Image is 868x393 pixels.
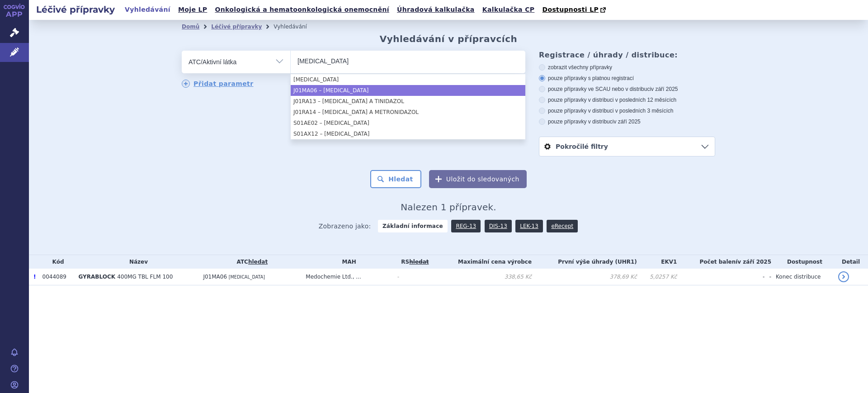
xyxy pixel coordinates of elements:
a: Vyhledávání [122,4,173,16]
a: DIS-13 [485,220,512,232]
span: [MEDICAL_DATA] [229,275,265,279]
td: - [764,269,771,285]
a: detail [838,271,849,282]
span: v září 2025 [737,259,771,265]
a: Domů [182,24,199,30]
label: pouze přípravky v distribuci [539,118,715,125]
span: 400MG TBL FLM 100 [117,274,173,280]
a: Léčivé přípravky [211,24,262,30]
label: pouze přípravky v distribuci v posledních 12 měsících [539,96,715,104]
a: REG-13 [451,220,481,232]
label: pouze přípravky v distribuci v posledních 3 měsících [539,107,715,114]
td: Medochemie Ltd., ... [301,269,392,285]
h3: Registrace / úhrady / distribuce: [539,51,715,59]
label: pouze přípravky ve SCAU nebo v distribuci [539,85,715,93]
li: S01AX12 – [MEDICAL_DATA] [291,128,525,139]
td: - [677,269,764,285]
label: pouze přípravky s platnou registrací [539,75,715,82]
th: Kód [38,255,74,269]
a: hledat [248,259,268,265]
td: 378,69 Kč [532,269,637,285]
th: Maximální cena výrobce [433,255,532,269]
th: Dostupnost [771,255,834,269]
th: EKV1 [637,255,677,269]
li: J01RA14 – [MEDICAL_DATA] A METRONIDAZOL [291,107,525,118]
del: hledat [409,259,429,265]
span: v září 2025 [651,86,678,92]
a: Kalkulačka CP [480,4,538,16]
label: zobrazit všechny přípravky [539,64,715,71]
span: Poslední data tohoto produktu jsou ze SCAU platného k 01.07.2022. [33,274,36,280]
span: Dostupnosti LP [542,6,599,13]
a: eRecept [547,220,578,232]
button: Uložit do sledovaných [429,170,527,188]
th: Název [74,255,199,269]
td: 0044089 [38,269,74,285]
a: Moje LP [175,4,210,16]
th: RS [392,255,433,269]
td: 338,65 Kč [433,269,532,285]
h2: Léčivé přípravky [29,3,122,16]
button: Hledat [370,170,421,188]
a: Pokročilé filtry [539,137,715,156]
td: - [392,269,433,285]
span: v září 2025 [613,118,640,125]
th: ATC [198,255,301,269]
th: První výše úhrady (UHR1) [532,255,637,269]
a: LEK-13 [515,220,542,232]
a: Onkologická a hematoonkologická onemocnění [212,4,392,16]
a: Přidat parametr [182,80,254,88]
li: [MEDICAL_DATA] [291,74,525,85]
td: Konec distribuce [771,269,834,285]
span: Zobrazeno jako: [319,220,371,232]
th: MAH [301,255,392,269]
td: 5,0257 Kč [637,269,677,285]
span: GYRABLOCK [79,274,115,280]
span: J01MA06 [203,274,227,280]
strong: Základní informace [378,220,448,232]
th: Počet balení [677,255,771,269]
span: Nalezen 1 přípravek. [401,202,496,213]
a: Úhradová kalkulačka [394,4,477,16]
li: Vyhledávání [274,20,319,33]
li: J01RA13 – [MEDICAL_DATA] A TINIDAZOL [291,96,525,107]
a: vyhledávání neobsahuje žádnou platnou referenční skupinu [409,259,429,265]
a: Dostupnosti LP [539,4,610,16]
li: J01MA06 – [MEDICAL_DATA] [291,85,525,96]
th: Detail [834,255,868,269]
li: S01AE02 – [MEDICAL_DATA] [291,118,525,128]
h2: Vyhledávání v přípravcích [380,33,518,44]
